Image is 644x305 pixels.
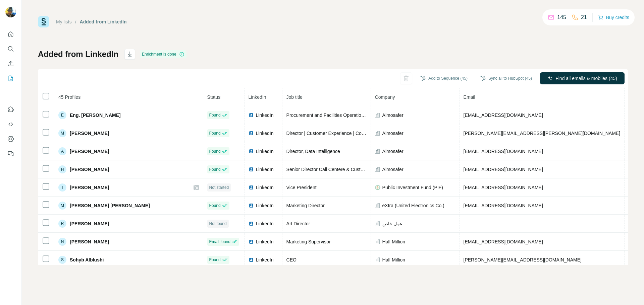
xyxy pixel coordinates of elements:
span: Eng. [PERSON_NAME] [70,112,121,119]
span: LinkedIn [249,94,266,100]
button: Use Surfe API [5,118,16,130]
p: 145 [557,13,566,21]
span: Found [209,257,221,263]
span: Email found [209,239,230,245]
button: My lists [5,72,16,84]
img: LinkedIn logo [249,203,254,208]
div: S [58,256,66,264]
span: [EMAIL_ADDRESS][DOMAIN_NAME] [464,203,543,208]
img: LinkedIn logo [249,185,254,190]
span: Find all emails & mobiles (45) [555,75,617,82]
span: Director | Customer Experience | Complaints Management Expert | Enhancing Traveler Satisfaction [286,131,493,136]
span: Director, Data Intelligence [286,149,340,154]
span: Almosafer [382,148,404,155]
span: Not started [209,184,229,190]
button: Dashboard [5,133,16,145]
span: Art Director [286,221,310,226]
div: T [58,183,66,192]
h1: Added from LinkedIn [38,49,118,60]
span: [PERSON_NAME] [70,130,109,137]
span: [EMAIL_ADDRESS][DOMAIN_NAME] [464,185,543,190]
img: Surfe Logo [38,16,49,27]
span: LinkedIn [256,166,274,173]
span: Found [209,148,221,154]
button: Add to Sequence (45) [416,73,472,83]
span: Almosafer [382,130,404,137]
li: / [75,18,76,25]
span: Company [375,94,395,100]
img: LinkedIn logo [249,112,254,118]
div: M [58,129,66,137]
span: LinkedIn [256,202,274,209]
button: Feedback [5,148,16,160]
span: Marketing Supervisor [286,239,331,244]
span: Almosafer [382,112,404,119]
span: Public Investment Fund (PIF) [382,184,443,191]
button: Buy credits [598,13,629,22]
img: LinkedIn logo [249,221,254,226]
span: LinkedIn [256,130,274,137]
div: H [58,165,66,173]
span: Vice President [286,185,317,190]
span: CEO [286,257,297,262]
span: [EMAIL_ADDRESS][DOMAIN_NAME] [464,239,543,244]
img: LinkedIn logo [249,167,254,172]
span: [PERSON_NAME] [70,220,109,227]
div: Added from LinkedIn [80,18,127,25]
span: Status [207,94,221,100]
span: [EMAIL_ADDRESS][DOMAIN_NAME] [464,149,543,154]
div: M [58,202,66,210]
img: company-logo [375,185,380,190]
span: Almosafer [382,166,404,173]
span: LinkedIn [256,184,274,191]
img: Avatar [5,7,16,17]
span: Sohyb Alblushi [70,256,104,263]
span: [PERSON_NAME] [70,238,109,245]
img: LinkedIn logo [249,149,254,154]
button: Enrich CSV [5,58,16,70]
span: [PERSON_NAME][EMAIL_ADDRESS][PERSON_NAME][DOMAIN_NAME] [464,131,621,136]
span: 45 Profiles [58,94,80,100]
span: Found [209,203,221,209]
div: A [58,147,66,155]
span: LinkedIn [256,112,274,119]
button: Quick start [5,28,16,40]
span: LinkedIn [256,220,274,227]
img: LinkedIn logo [249,239,254,244]
button: Find all emails & mobiles (45) [540,72,625,84]
span: Found [209,112,221,118]
div: E [58,111,66,119]
img: LinkedIn logo [249,131,254,136]
span: [EMAIL_ADDRESS][DOMAIN_NAME] [464,167,543,172]
span: [PERSON_NAME] [70,148,109,155]
span: Found [209,130,221,136]
span: Half Million [382,238,405,245]
span: Not found [209,221,227,227]
span: Senior Director Call Centere & Customer Care [286,167,383,172]
button: Search [5,43,16,55]
span: Email [464,94,475,100]
div: R [58,220,66,228]
a: My lists [56,19,72,24]
span: [PERSON_NAME] [70,166,109,173]
div: N [58,238,66,246]
img: LinkedIn logo [249,257,254,262]
span: Job title [286,94,303,100]
span: Half Million [382,256,405,263]
span: [PERSON_NAME][EMAIL_ADDRESS][DOMAIN_NAME] [464,257,582,262]
span: LinkedIn [256,256,274,263]
span: [EMAIL_ADDRESS][DOMAIN_NAME] [464,112,543,118]
span: Found [209,166,221,172]
span: [PERSON_NAME] [70,184,109,191]
span: Procurement and Facilities Operations Director [286,112,384,118]
span: LinkedIn [256,148,274,155]
span: [PERSON_NAME] [PERSON_NAME] [70,202,150,209]
button: Use Surfe on LinkedIn [5,103,16,116]
div: Enrichment is done [140,50,186,58]
span: eXtra (United Electronics Co.) [382,202,444,209]
p: 21 [581,13,587,21]
button: Sync all to HubSpot (45) [476,73,537,83]
span: عمل خاص [382,220,403,227]
span: Marketing Director [286,203,325,208]
span: LinkedIn [256,238,274,245]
